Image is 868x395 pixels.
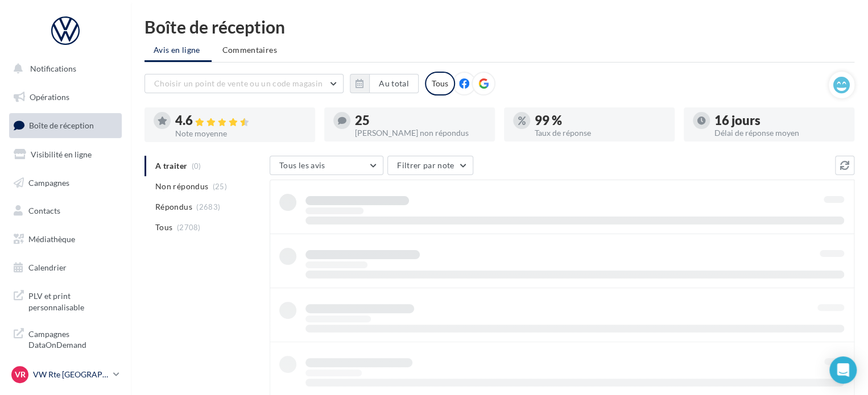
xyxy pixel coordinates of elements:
a: Campagnes DataOnDemand [7,322,124,355]
a: Campagnes [7,171,124,195]
a: Opérations [7,85,124,109]
a: Boîte de réception [7,113,124,138]
span: Campagnes DataOnDemand [28,326,117,351]
div: 4.6 [175,114,306,127]
span: Visibilité en ligne [31,149,92,159]
div: 25 [355,114,486,127]
button: Au total [350,74,419,93]
span: Boîte de réception [29,120,94,130]
span: (2708) [177,223,201,232]
div: [PERSON_NAME] non répondus [355,129,486,137]
div: 99 % [535,114,666,127]
span: VR [15,369,26,380]
a: Calendrier [7,256,124,280]
div: Note moyenne [175,130,306,138]
a: Visibilité en ligne [7,143,124,167]
span: Commentaires [222,45,277,55]
span: Opérations [30,92,69,102]
button: Notifications [7,57,119,81]
div: Délai de réponse moyen [714,129,845,137]
div: Open Intercom Messenger [829,356,857,384]
span: Médiathèque [28,234,75,244]
span: (25) [213,182,227,191]
span: Non répondus [155,181,208,192]
span: Tous [155,222,172,233]
a: PLV et print personnalisable [7,284,124,317]
p: VW Rte [GEOGRAPHIC_DATA] [33,369,109,380]
span: Répondus [155,201,192,213]
span: Choisir un point de vente ou un code magasin [154,78,323,88]
div: Tous [425,72,455,95]
span: Calendrier [28,263,67,272]
span: (2683) [196,202,220,211]
button: Choisir un point de vente ou un code magasin [144,74,344,93]
div: 16 jours [714,114,845,127]
span: Campagnes [28,177,69,187]
span: Contacts [28,206,60,215]
a: Médiathèque [7,227,124,251]
span: PLV et print personnalisable [28,288,117,313]
div: Taux de réponse [535,129,666,137]
button: Au total [369,74,419,93]
a: VR VW Rte [GEOGRAPHIC_DATA] [9,364,122,385]
span: Notifications [30,64,76,73]
a: Contacts [7,199,124,223]
div: Boîte de réception [144,18,854,35]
